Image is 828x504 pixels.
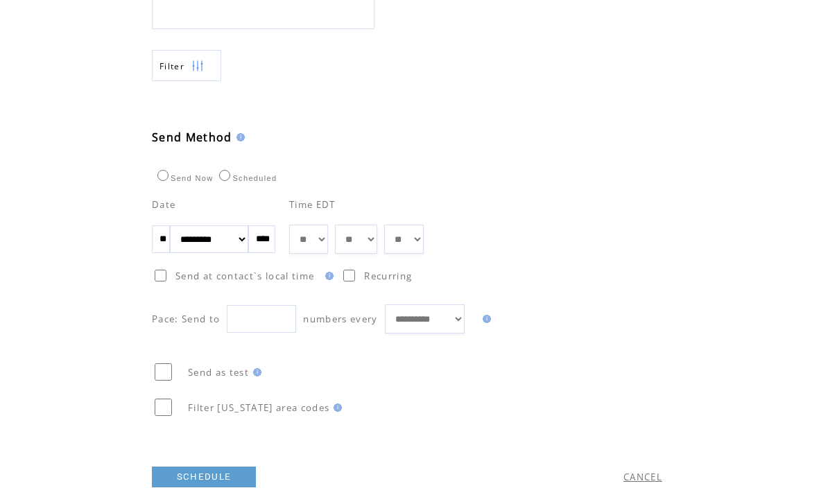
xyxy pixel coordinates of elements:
[478,315,491,323] img: help.gif
[303,313,377,325] span: numbers every
[321,272,334,280] img: help.gif
[216,174,277,182] label: Scheduled
[152,313,220,325] span: Pace: Send to
[623,471,662,483] a: CANCEL
[188,366,249,379] span: Send as test
[289,198,336,211] span: Time EDT
[191,51,204,82] img: filters.png
[152,50,221,81] a: Filter
[159,60,184,72] span: Show filters
[329,403,342,412] img: help.gif
[152,198,175,211] span: Date
[364,270,412,282] span: Recurring
[152,130,232,145] span: Send Method
[175,270,314,282] span: Send at contact`s local time
[249,368,261,376] img: help.gif
[152,467,256,487] a: SCHEDULE
[188,401,329,414] span: Filter [US_STATE] area codes
[232,133,245,141] img: help.gif
[154,174,213,182] label: Send Now
[219,170,230,181] input: Scheduled
[157,170,169,181] input: Send Now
